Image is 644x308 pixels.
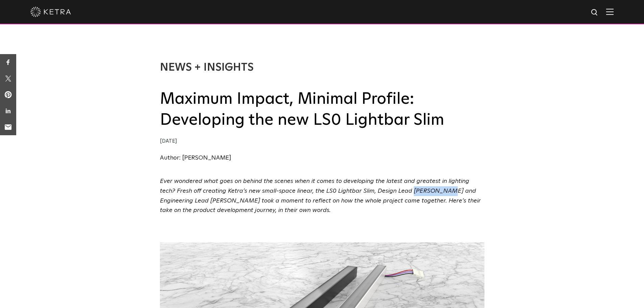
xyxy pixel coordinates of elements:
img: Hamburger%20Nav.svg [606,8,614,15]
div: [DATE] [160,137,484,146]
a: Author: [PERSON_NAME] [160,155,231,161]
img: search icon [591,8,599,17]
a: News + Insights [160,62,254,73]
span: Ever wondered what goes on behind the scenes when it comes to developing the latest and greatest ... [160,178,481,213]
img: ketra-logo-2019-white [30,7,71,17]
h2: Maximum Impact, Minimal Profile: Developing the new LS0 Lightbar Slim [160,89,484,131]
